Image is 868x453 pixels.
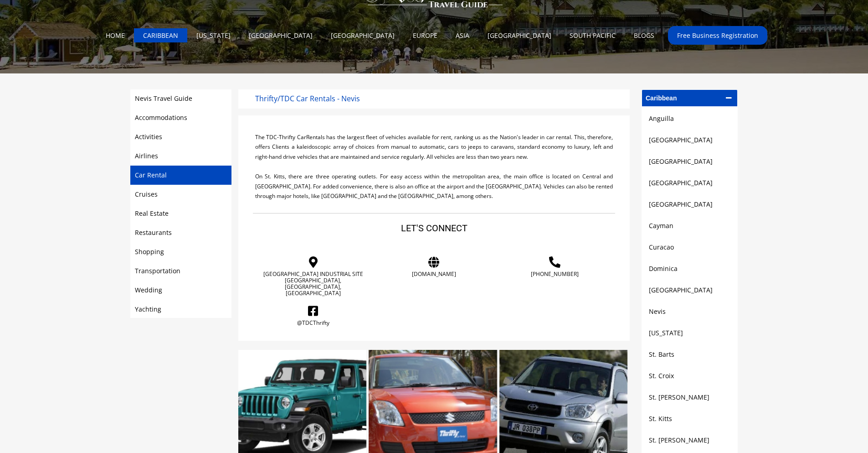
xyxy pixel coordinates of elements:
a: Curacao [649,242,730,253]
a: [DOMAIN_NAME] [380,271,488,277]
a: CARIBBEAN [136,28,185,42]
a: Real Estate [135,209,169,218]
a: [GEOGRAPHIC_DATA] [649,199,730,210]
a: [US_STATE] [649,328,730,338]
a: Cruises [135,190,158,198]
a: ASIA [449,28,476,42]
a: SOUTH PACIFIC [563,28,622,42]
a: [GEOGRAPHIC_DATA] [242,28,319,42]
a: St. Kitts [649,413,730,424]
a: [US_STATE] [190,28,237,42]
a: St. Barts [649,349,730,360]
h2: LET'S CONNECT [253,213,615,243]
a: Cayman [649,220,730,231]
a: [GEOGRAPHIC_DATA] [649,156,730,167]
a: St. [PERSON_NAME] [649,435,730,446]
a: Dominica [649,263,730,274]
a: [GEOGRAPHIC_DATA] [481,28,558,42]
a: HOME [99,28,132,42]
a: [GEOGRAPHIC_DATA] INDUSTRIAL SITE [GEOGRAPHIC_DATA], [GEOGRAPHIC_DATA], [GEOGRAPHIC_DATA] [260,271,367,297]
a: St. Croix [649,370,730,381]
a: Free Business Registration [670,28,765,42]
span: Thrifty/TDC Car Rent [255,94,326,104]
a: Restaurants [135,228,172,237]
a: Airlines [135,151,158,160]
div: On St. Kitts, there are three operating outlets. For easy access within the metropolitan area, th... [255,172,613,201]
a: [GEOGRAPHIC_DATA] [324,28,401,42]
a: St. [PERSON_NAME] [649,392,730,403]
a: BLOGS [627,28,661,42]
a: Activities [135,132,162,141]
a: Wedding [135,286,162,294]
a: [GEOGRAPHIC_DATA] [649,177,730,188]
a: [PHONE_NUMBER] [501,271,608,277]
a: Nevis Travel Guide [135,94,192,103]
a: Anguilla [649,113,730,124]
span: als - Nevis [326,94,360,104]
a: [GEOGRAPHIC_DATA] [649,135,730,146]
a: @TDCThrifty [260,320,367,326]
a: EUROPE [406,28,444,42]
a: [GEOGRAPHIC_DATA] [649,285,730,296]
a: Transportation [135,266,180,275]
a: Accommodations [135,113,187,122]
a: Caribbean [642,90,737,106]
a: Yachting [135,305,161,313]
a: Shopping [135,247,164,256]
a: Nevis [649,306,730,317]
div: The TDC-Thrifty CarRentals has the largest fleet of vehicles available for rent, ranking us as th... [255,132,613,162]
a: Car Rental [135,171,167,179]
